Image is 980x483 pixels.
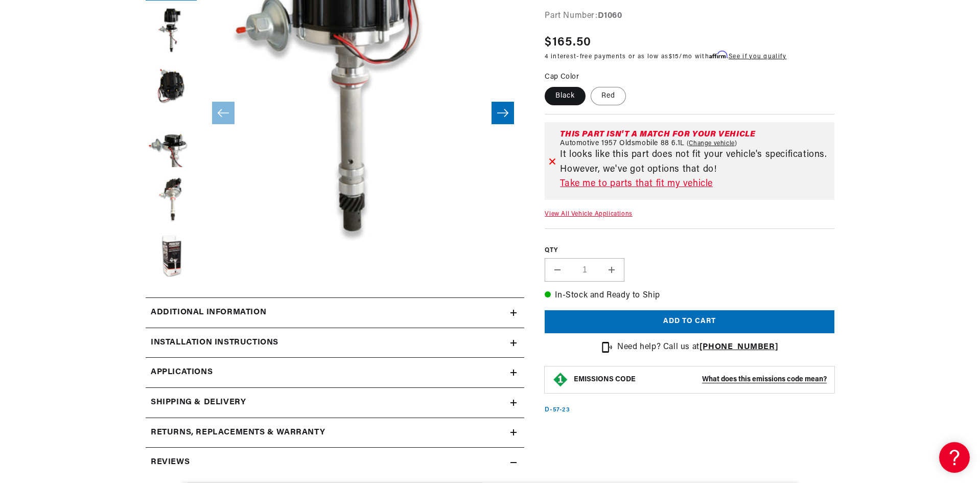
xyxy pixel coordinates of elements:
[545,406,570,415] p: D-57-23
[151,306,266,319] h2: Additional information
[151,456,190,469] h2: Reviews
[212,102,235,124] button: Slide left
[151,366,213,379] span: Applications
[574,375,827,384] button: EMISSIONS CODEWhat does this emissions code mean?
[545,52,786,61] p: 4 interest-free payments or as low as /mo with .
[687,140,737,148] a: Change vehicle
[545,211,632,217] a: View All Vehicle Applications
[146,388,524,418] summary: Shipping & Delivery
[699,343,778,351] a: [PHONE_NUMBER]
[545,289,834,303] p: In-Stock and Ready to Ship
[545,310,834,333] button: Add to cart
[146,62,197,113] button: Load image 3 in gallery view
[146,418,524,448] summary: Returns, Replacements & Warranty
[151,426,325,440] h2: Returns, Replacements & Warranty
[560,148,830,177] p: It looks like this part does not fit your vehicle's specifications. However, we've got options th...
[146,6,197,57] button: Load image 2 in gallery view
[146,118,197,169] button: Load image 4 in gallery view
[560,140,684,148] span: Automotive 1957 Oldsmobile 88 6.1L
[560,130,830,139] div: This part isn't a match for your vehicle
[574,376,636,383] strong: EMISSIONS CODE
[151,396,246,409] h2: Shipping & Delivery
[729,54,786,60] a: See if you qualify - Learn more about Affirm Financing (opens in modal)
[545,87,586,105] label: Black
[146,448,524,477] summary: Reviews
[598,12,622,20] strong: D1060
[702,376,827,383] strong: What does this emissions code mean?
[552,372,569,388] img: Emissions code
[545,33,591,52] span: $165.50
[591,87,626,105] label: Red
[146,174,197,225] button: Load image 5 in gallery view
[545,10,834,23] div: Part Number:
[146,358,524,388] a: Applications
[146,231,197,282] button: Load image 6 in gallery view
[709,51,727,59] span: Affirm
[146,328,524,358] summary: Installation instructions
[669,54,680,60] span: $15
[545,72,580,82] legend: Cap Color
[617,341,778,354] p: Need help? Call us at
[151,336,278,350] h2: Installation instructions
[560,177,830,192] a: Take me to parts that fit my vehicle
[146,298,524,328] summary: Additional information
[492,102,514,124] button: Slide right
[545,246,834,255] label: QTY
